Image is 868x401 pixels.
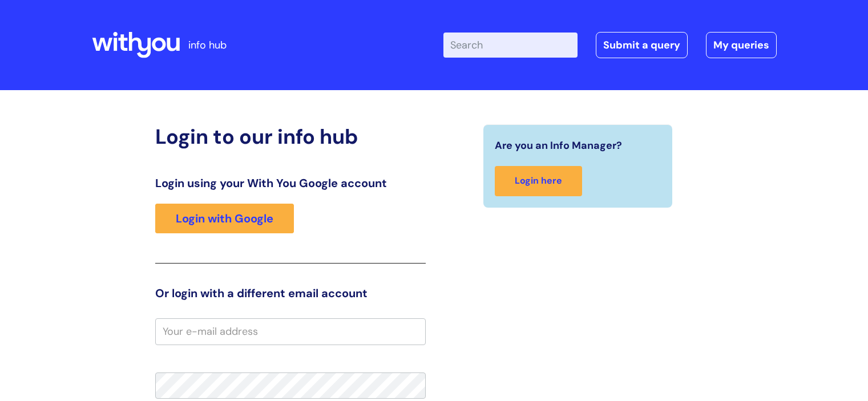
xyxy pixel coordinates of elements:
[596,32,688,58] a: Submit a query
[155,204,294,233] a: Login with Google
[706,32,777,58] a: My queries
[495,166,582,196] a: Login here
[155,124,426,149] h2: Login to our info hub
[188,36,227,54] p: info hub
[155,286,426,300] h3: Or login with a different email account
[155,176,426,190] h3: Login using your With You Google account
[155,318,426,345] input: Your e-mail address
[495,136,622,155] span: Are you an Info Manager?
[443,33,578,58] input: Search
